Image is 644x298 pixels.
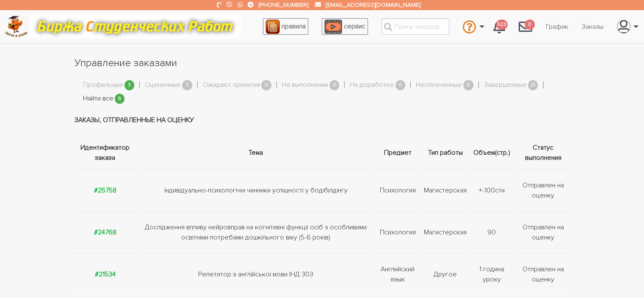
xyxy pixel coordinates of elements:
td: Дослідження впливу нейровправ на когнітивні функції осіб з особливими освітніми потребами дошкіль... [138,211,373,253]
a: Ожидают принятия [203,80,260,91]
th: Тип работы [422,136,469,169]
a: [EMAIL_ADDRESS][DOMAIN_NAME] [326,1,420,8]
span: 0 [329,80,340,91]
span: сервис [344,22,365,31]
a: #24768 [94,228,116,237]
td: Отправлен на оценку [514,253,569,295]
td: Отправлен на оценку [514,169,569,211]
a: 523 [486,15,512,38]
span: 0 [261,80,271,91]
td: 90 [469,211,514,253]
a: На выполнении [282,80,328,91]
td: Психология [373,211,422,253]
a: #21534 [95,270,116,279]
span: 0 [395,80,406,91]
th: Предмет [373,136,422,169]
th: Статус выполнения [514,136,569,169]
a: Оцененные [145,80,181,91]
a: Заказы [575,19,610,35]
a: На доработке [350,80,394,91]
a: [PHONE_NUMBER] [259,1,308,8]
span: 9 [115,94,125,104]
a: сервис [322,18,368,35]
td: Отправлен на оценку [514,211,569,253]
span: 21 [528,80,538,91]
td: +-100сти [469,169,514,211]
th: Объем(стр.) [469,136,514,169]
img: logo-c4363faeb99b52c628a42810ed6dfb4293a56d4e4775eb116515dfe7f33672af.png [5,16,28,37]
img: agreement_icon-feca34a61ba7f3d1581b08bc946b2ec1ccb426f67415f344566775c155b7f62c.png [265,19,280,34]
img: motto-12e01f5a76059d5f6a28199ef077b1f78e012cfde436ab5cf1d4517935686d32.gif [29,15,241,38]
a: Профильные [83,80,123,91]
span: 3 [124,80,135,91]
span: 523 [496,19,508,30]
th: Тема [138,136,373,169]
th: Идентификатор заказа [75,136,138,169]
td: Психология [373,169,422,211]
a: Завершенные [484,80,527,91]
a: Найти все [83,93,113,104]
td: Магистерская [422,169,469,211]
td: 1 година уроку [469,253,514,295]
a: #25758 [94,186,116,195]
a: 0 [512,15,539,38]
a: правила [263,18,308,35]
td: Английский язык [373,253,422,295]
td: Заказы, отправленные на оценку [75,104,570,136]
h1: Управление заказами [75,56,570,70]
span: 0 [463,80,473,91]
span: 0 [525,19,535,30]
span: 1 [182,80,192,91]
img: play_icon-49f7f135c9dc9a03216cfdbccbe1e3994649169d890fb554cedf0eac35a01ba8.png [324,19,342,34]
td: Репетитор з англійської мови ІНД 303 [138,253,373,295]
a: График [539,19,575,35]
td: Індивідуально-психологічні чинники успішності у бодібілдінгу [138,169,373,211]
span: правила [282,22,306,31]
td: Другое [422,253,469,295]
input: Поиск заказов [381,18,449,35]
td: Магистерская [422,211,469,253]
a: Неоплаченные [416,80,462,91]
